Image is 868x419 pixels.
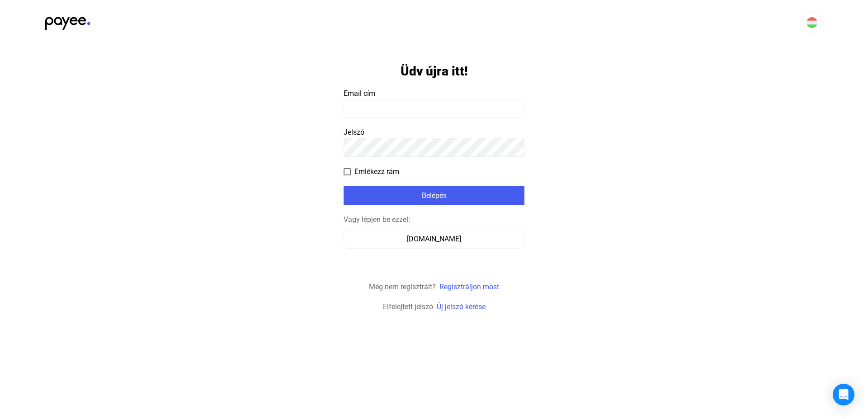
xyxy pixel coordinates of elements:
a: Új jelszó kérése [437,302,486,311]
div: Vagy lépjen be ezzel: [344,214,524,225]
a: Regisztráljon most [439,282,499,291]
h1: Üdv újra itt! [401,63,468,79]
span: Email cím [344,89,375,98]
div: Belépés [346,190,522,201]
span: Elfelejtett jelszó [383,302,433,311]
span: Még nem regisztrált? [369,282,436,291]
span: Jelszó [344,128,364,137]
button: [DOMAIN_NAME] [344,230,524,249]
button: Belépés [344,186,524,205]
div: Open Intercom Messenger [833,384,854,405]
span: Emlékezz rám [354,166,399,177]
a: [DOMAIN_NAME] [344,235,524,243]
button: HU [801,12,823,33]
img: black-payee-blue-dot.svg [45,12,90,30]
img: HU [807,17,817,28]
div: [DOMAIN_NAME] [347,234,521,245]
